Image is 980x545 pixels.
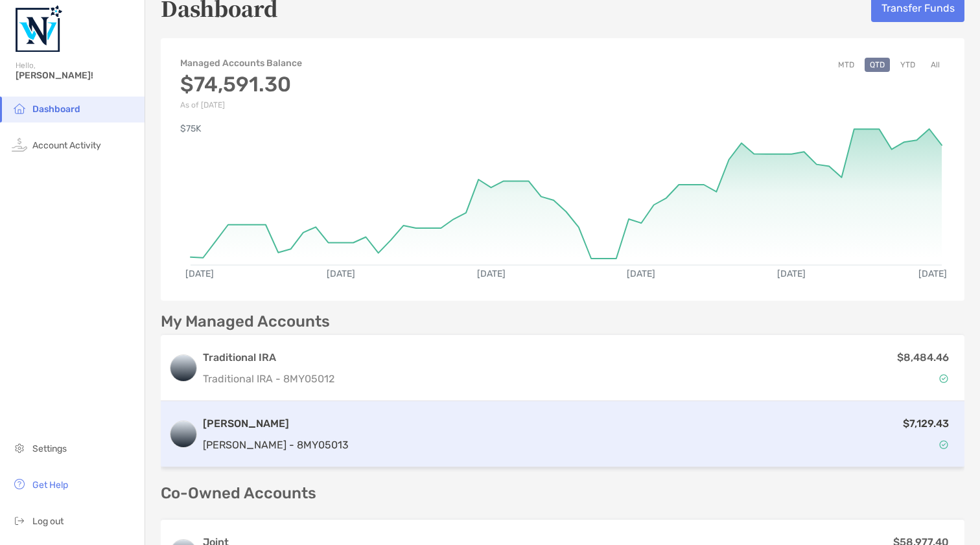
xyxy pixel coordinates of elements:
[16,5,62,52] img: Zoe Logo
[627,268,655,279] text: [DATE]
[939,440,948,449] img: Account Status icon
[32,443,67,454] span: Settings
[12,476,27,492] img: get-help icon
[32,480,68,491] span: Get Help
[180,123,202,134] text: $75K
[777,268,806,279] text: [DATE]
[16,70,137,81] span: [PERSON_NAME]!
[203,416,349,432] h3: [PERSON_NAME]
[180,100,302,110] p: As of [DATE]
[939,374,948,383] img: Account Status icon
[12,137,27,152] img: activity icon
[897,349,949,365] p: $8,484.46
[161,314,330,330] p: My Managed Accounts
[32,140,101,151] span: Account Activity
[185,268,214,279] text: [DATE]
[161,485,964,502] p: Co-Owned Accounts
[12,100,27,116] img: household icon
[926,58,945,72] button: All
[918,268,947,279] text: [DATE]
[865,58,890,72] button: QTD
[12,513,27,528] img: logout icon
[203,371,334,387] p: Traditional IRA - 8MY05012
[895,58,920,72] button: YTD
[12,440,27,456] img: settings icon
[903,415,949,432] p: $7,129.43
[327,268,355,279] text: [DATE]
[170,421,196,447] img: logo account
[170,355,196,381] img: logo account
[32,104,80,115] span: Dashboard
[180,58,302,69] h4: Managed Accounts Balance
[32,516,64,527] span: Log out
[477,268,506,279] text: [DATE]
[180,72,302,97] h3: $74,591.30
[203,437,349,453] p: [PERSON_NAME] - 8MY05013
[203,350,334,365] h3: Traditional IRA
[833,58,859,72] button: MTD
